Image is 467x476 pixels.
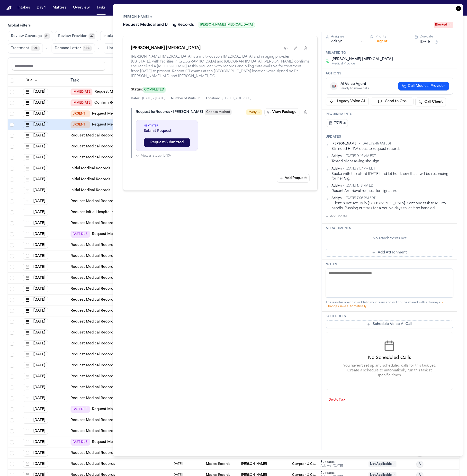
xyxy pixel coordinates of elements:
[434,22,453,28] span: Blocked
[11,46,29,51] span: Treatment
[71,3,92,12] button: Overview
[110,3,124,12] button: Firms
[107,46,116,51] span: Liens
[171,97,196,100] span: Number of Visits:
[415,98,446,106] a: Call Client
[16,3,32,12] button: Intakes
[359,142,360,146] span: •
[326,263,453,267] h3: Notes
[6,6,12,10] a: Home
[376,39,387,44] button: Urgent
[332,57,393,62] span: [PERSON_NAME] [MEDICAL_DATA]
[343,196,344,200] span: •
[408,84,445,89] span: Call Medical Provider
[326,236,453,241] div: No attachments yet
[326,135,453,139] h3: Updates
[346,184,375,188] span: [DATE] 1:48 PM EDT
[332,84,336,89] span: 🤖
[332,189,453,193] div: Resent Arctrieval request for signature.
[83,45,92,51] span: 265
[326,320,453,328] button: Schedule Voice AI Call
[326,72,453,76] h3: Actions
[131,97,140,100] span: Dates:
[332,147,453,151] div: Still need HIPAA docs to request records
[6,6,12,10] img: Finch Logo
[142,97,165,100] span: [DATE] - [DATE]
[346,167,375,171] span: [DATE] 7:57 PM EDT
[420,40,431,45] button: [DATE]
[151,3,173,12] button: crownMetrics
[198,97,200,100] span: 3
[123,15,153,19] a: [PERSON_NAME]
[136,110,203,115] div: Request for Records + [PERSON_NAME]
[100,31,129,41] button: Intake1082
[420,35,453,39] div: Due date
[346,154,376,158] span: [DATE] 9:46 AM EDT
[121,21,196,29] h1: Request Medical and Billing Records
[332,167,342,171] span: Adalyn
[144,124,190,128] span: Next Step
[104,43,130,54] button: Liens288
[326,301,453,308] div: These notes are only visible to your team and will not be shared with attorneys.
[55,31,98,41] button: Review Provider37
[58,34,87,39] span: Review Provider
[141,154,171,158] span: View all steps ( 1 of 10 )
[8,23,459,28] h3: Global Filters
[332,142,357,146] span: [PERSON_NAME]
[127,3,148,12] button: The Flock
[332,154,342,158] span: Adalyn
[89,33,95,39] span: 37
[334,121,346,125] span: 7/7 Files
[144,138,190,147] button: Request Submitted
[376,35,409,39] div: Priority
[361,142,392,146] span: [DATE] 9:46 AM EDT
[398,82,449,90] button: Call Medical Provider
[52,43,95,54] button: Demand Letter265
[332,201,453,211] div: Client is not set up in [GEOGRAPHIC_DATA]. Sent one task to MO to handle. Pushing out task for a ...
[44,33,50,39] span: 21
[326,249,453,257] button: Add Attachment
[51,3,68,12] button: Matters
[332,172,453,181] div: Spoke with the client [DATE] and let her know that I will be resending for her Sig.
[326,314,453,318] h3: Schedules
[371,98,414,105] button: Send to Ops
[326,396,348,404] button: Delete Task
[95,3,108,12] button: Tasks
[332,159,453,164] div: Texted client asking she sign
[205,109,232,115] button: Choose Method
[343,167,344,171] span: •
[131,88,143,91] span: Status:
[341,82,369,87] div: AI Voice Agent
[198,22,255,27] span: [PERSON_NAME] [MEDICAL_DATA]
[332,184,342,188] span: Adalyn
[343,184,344,188] span: •
[343,363,436,378] p: You haven't set up any scheduled calls for this task yet. Create a schedule to automatically run ...
[55,46,81,51] span: Demand Letter
[326,51,453,55] h3: Related to
[131,54,310,79] span: [PERSON_NAME] [MEDICAL_DATA] is a multi-location [MEDICAL_DATA] and imaging provider in [US_STATE...
[11,34,42,39] span: Review Coverage
[35,3,48,12] button: Day 1
[103,34,114,39] span: Intake
[332,196,342,200] span: Adalyn
[326,301,443,308] span: • Changes save automatically
[326,226,453,230] h3: Attachments
[31,45,40,51] span: 676
[206,97,220,100] span: Location:
[334,355,445,361] h3: No Scheduled Calls
[433,39,439,45] button: Snooze task
[332,62,393,66] span: Medical Provider
[326,98,369,105] button: Legacy Voice AI
[131,45,201,51] h1: [PERSON_NAME] [MEDICAL_DATA]
[144,129,190,134] span: Submit Request
[264,108,299,116] button: View Package
[341,87,369,90] div: Ready to make calls
[143,87,166,93] span: COMPLETED
[222,97,251,100] span: [STREET_ADDRESS]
